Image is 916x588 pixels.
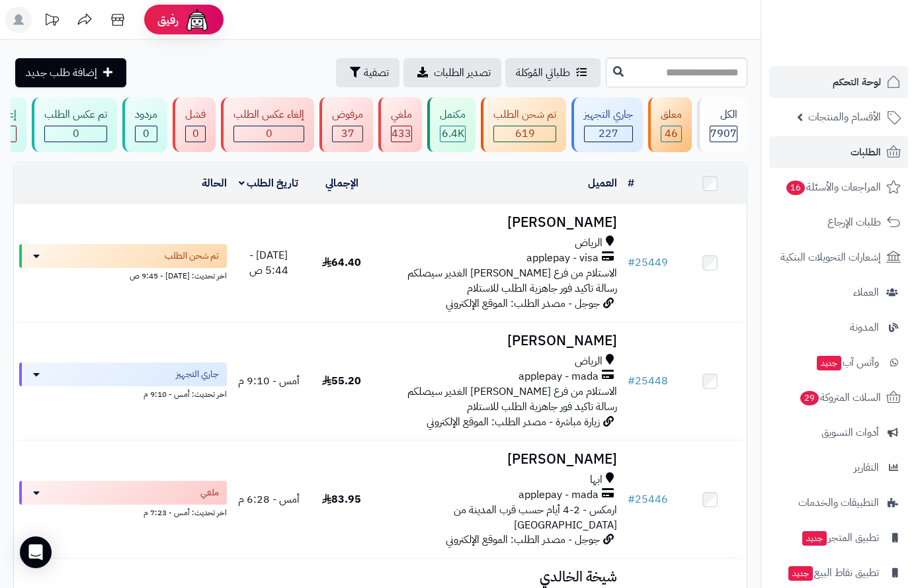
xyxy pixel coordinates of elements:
a: إشعارات التحويلات البنكية [769,241,908,273]
div: اخر تحديث: [DATE] - 9:45 ص [19,268,227,282]
span: 37 [341,126,354,142]
div: الكل [710,107,737,122]
a: التقارير [769,452,908,483]
div: 433 [392,126,411,142]
a: أدوات التسويق [769,417,908,448]
div: 37 [333,126,362,142]
span: تصفية [364,65,389,81]
span: الأقسام والمنتجات [808,108,881,126]
div: اخر تحديث: أمس - 9:10 م [19,386,227,400]
span: 0 [266,126,272,142]
span: المراجعات والأسئلة [785,178,881,196]
span: # [628,373,635,389]
span: المدونة [850,318,879,337]
h3: [PERSON_NAME] [384,215,617,230]
span: جوجل - مصدر الطلب: الموقع الإلكتروني [446,296,600,312]
span: الطلبات [851,143,881,161]
span: تطبيق المتجر [801,528,879,547]
span: تم شحن الطلب [165,249,219,263]
a: مرفوض 37 [317,97,376,152]
span: إشعارات التحويلات البنكية [780,248,881,267]
span: 227 [599,126,618,142]
div: 227 [585,126,632,142]
a: العميل [588,175,617,191]
span: جديد [788,566,813,581]
div: مكتمل [440,107,466,122]
a: تصدير الطلبات [403,58,501,87]
a: جاري التجهيز 227 [569,97,645,152]
a: إلغاء عكس الطلب 0 [218,97,317,152]
span: السلات المتروكة [799,388,881,407]
span: أمس - 9:10 م [238,373,300,389]
div: فشل [185,107,206,122]
span: ملغي [200,486,219,499]
span: 0 [73,126,79,142]
a: # [628,175,634,191]
span: 16 [786,181,805,195]
span: # [628,491,635,507]
a: التطبيقات والخدمات [769,487,908,519]
span: 29 [800,391,819,405]
a: لوحة التحكم [769,66,908,98]
a: العملاء [769,276,908,308]
span: زيارة مباشرة - مصدر الطلب: الموقع الإلكتروني [427,414,600,430]
span: تطبيق نقاط البيع [787,564,879,582]
div: Open Intercom Messenger [20,536,52,568]
span: العملاء [853,283,879,302]
div: 0 [45,126,106,142]
span: applepay - mada [519,487,599,503]
span: 83.95 [322,491,361,507]
a: ملغي 433 [376,97,425,152]
a: معلق 46 [645,97,694,152]
a: فشل 0 [170,97,218,152]
h3: [PERSON_NAME] [384,333,617,349]
span: 0 [192,126,199,142]
div: 0 [234,126,304,142]
span: جديد [817,356,841,370]
div: إلغاء عكس الطلب [233,107,304,122]
span: أمس - 6:28 م [238,491,300,507]
span: تصدير الطلبات [434,65,491,81]
div: 0 [136,126,157,142]
a: طلبات الإرجاع [769,206,908,238]
span: [DATE] - 5:44 ص [249,247,288,278]
span: الاستلام من فرع [PERSON_NAME] الغدير سيصلكم رسالة تاكيد فور جاهزية الطلب للاستلام [407,384,617,415]
div: 46 [661,126,681,142]
span: ابها [590,472,603,487]
span: إضافة طلب جديد [26,65,97,81]
span: 0 [143,126,149,142]
span: 619 [515,126,535,142]
div: معلق [661,107,682,122]
a: وآتس آبجديد [769,347,908,378]
span: لوحة التحكم [833,73,881,91]
a: مكتمل 6.4K [425,97,478,152]
span: التقارير [854,458,879,477]
a: تطبيق المتجرجديد [769,522,908,554]
span: جاري التجهيز [176,368,219,381]
a: تاريخ الطلب [239,175,299,191]
span: التطبيقات والخدمات [798,493,879,512]
img: ai-face.png [184,7,210,33]
a: #25448 [628,373,668,389]
a: طلباتي المُوكلة [505,58,601,87]
span: 55.20 [322,373,361,389]
span: 64.40 [322,255,361,271]
a: #25449 [628,255,668,271]
button: تصفية [336,58,399,87]
a: المدونة [769,312,908,343]
span: جديد [802,531,827,546]
span: أدوات التسويق [821,423,879,442]
div: ملغي [391,107,412,122]
span: وآتس آب [815,353,879,372]
span: 7907 [710,126,737,142]
a: إضافة طلب جديد [15,58,126,87]
div: 0 [186,126,205,142]
a: الحالة [202,175,227,191]
div: 619 [494,126,556,142]
a: السلات المتروكة29 [769,382,908,413]
span: 6.4K [442,126,464,142]
span: applepay - mada [519,369,599,384]
a: تحديثات المنصة [35,7,68,36]
span: # [628,255,635,271]
span: ارمكس - 2-4 أيام حسب قرب المدينة من [GEOGRAPHIC_DATA] [454,502,617,533]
